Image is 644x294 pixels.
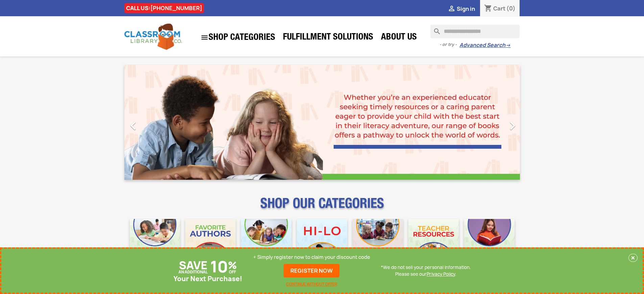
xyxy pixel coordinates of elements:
input: Search [430,25,520,38]
i:  [448,5,456,13]
span: → [505,42,510,49]
a: Advanced Search→ [459,42,510,49]
a: Next [460,65,520,180]
p: SHOP OUR CATEGORIES [124,201,520,214]
img: CLC_Bulk_Mobile.jpg [130,219,180,269]
i:  [504,117,521,134]
img: CLC_Teacher_Resources_Mobile.jpg [408,219,459,269]
span: Cart [493,5,505,12]
img: Classroom Library Company [124,24,182,50]
span: Sign in [457,5,475,13]
ul: Carousel container [124,65,520,180]
img: CLC_Dyslexia_Mobile.jpg [464,219,515,269]
div: CALL US: [124,3,204,13]
span: - or try - [439,41,459,48]
i:  [200,33,209,42]
i: search [430,25,438,33]
img: CLC_Phonics_And_Decodables_Mobile.jpg [241,219,291,269]
a: Previous [124,65,184,180]
a: About Us [378,31,420,45]
a: Fulfillment Solutions [280,31,377,45]
i: shopping_cart [484,5,492,13]
a: [PHONE_NUMBER] [150,4,202,12]
img: CLC_Favorite_Authors_Mobile.jpg [185,219,236,269]
a: SHOP CATEGORIES [197,30,279,45]
i:  [125,117,142,134]
img: CLC_HiLo_Mobile.jpg [297,219,347,269]
span: (0) [506,5,516,12]
img: CLC_Fiction_Nonfiction_Mobile.jpg [353,219,403,269]
a:  Sign in [448,5,475,13]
